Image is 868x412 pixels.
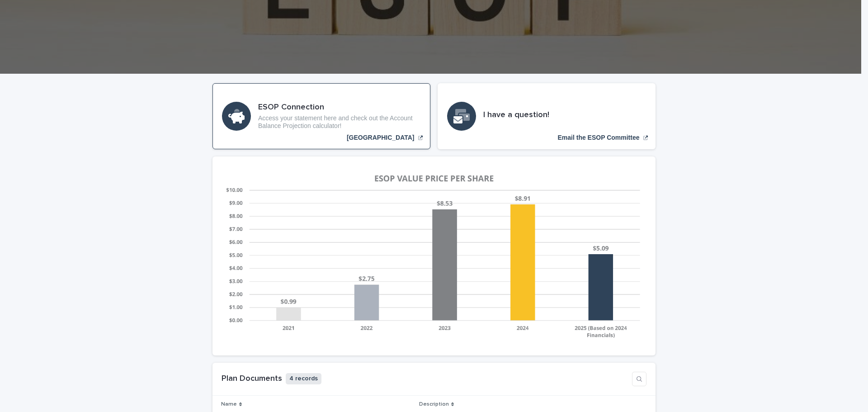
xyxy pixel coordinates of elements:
[557,134,639,142] p: Email the ESOP Committee
[483,110,549,120] h3: I have a question!
[258,103,421,113] h3: ESOP Connection
[222,374,282,384] h1: Plan Documents
[419,399,449,409] p: Description
[286,373,321,384] p: 4 records
[347,134,415,142] p: [GEOGRAPHIC_DATA]
[223,167,645,341] img: 2025-ESOP-Value-scaled.png
[212,83,430,149] a: Blue Ridge
[438,83,656,149] a: Email the ESOP Committee
[258,114,421,130] p: Access your statement here and check out the Account Balance Projection calculator!
[221,399,237,409] p: Name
